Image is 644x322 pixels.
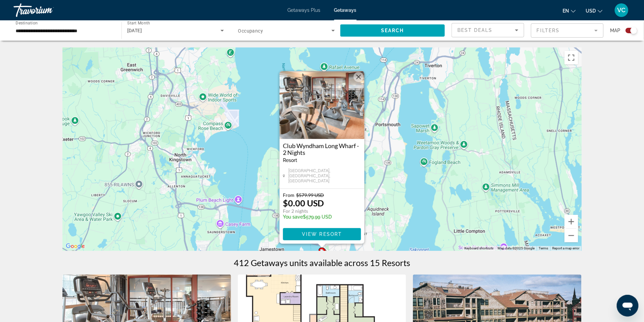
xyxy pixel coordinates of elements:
span: Resort [283,158,297,163]
span: View Resort [302,232,342,237]
p: $579.99 USD [283,214,332,220]
button: Filter [531,23,604,38]
span: You save [283,214,303,220]
mat-select: Sort by [457,26,518,34]
button: View Resort [283,228,361,240]
a: Terms (opens in new tab) [539,246,548,250]
button: Keyboard shortcuts [465,246,494,251]
h1: 412 Getaways units available across 15 Resorts [234,258,410,268]
span: Destination [16,21,38,25]
span: Best Deals [457,27,493,33]
span: Search [381,28,404,33]
img: 4062O01X.jpg [280,71,364,139]
span: Map [610,26,621,35]
span: Occupancy [238,28,263,34]
span: $579.99 USD [296,192,324,198]
span: VC [618,7,626,14]
span: en [563,8,569,14]
span: USD [586,8,596,14]
span: Map data ©2025 Google [498,246,535,250]
a: Club Wyndham Long Wharf - 2 Nights [283,142,361,156]
button: Zoom in [565,215,578,228]
button: Change currency [586,6,603,16]
span: [GEOGRAPHIC_DATA], [GEOGRAPHIC_DATA], [GEOGRAPHIC_DATA] [288,168,361,183]
button: Close [354,72,364,82]
button: Toggle fullscreen view [565,51,578,64]
button: User Menu [613,3,630,17]
iframe: Button to launch messaging window [617,295,639,317]
span: Start Month [127,21,150,26]
span: From [283,192,295,198]
button: Change language [563,6,576,16]
a: Getaways [334,7,357,13]
span: [DATE] [127,28,142,33]
p: For 2 nights [283,208,332,214]
p: $0.00 USD [283,198,324,208]
img: Google [64,242,87,251]
button: Search [340,24,445,37]
a: Travorium [14,1,81,19]
a: Open this area in Google Maps (opens a new window) [64,242,87,251]
button: Zoom out [565,229,578,242]
a: Getaways Plus [288,7,321,13]
a: Report a map error [552,246,580,250]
